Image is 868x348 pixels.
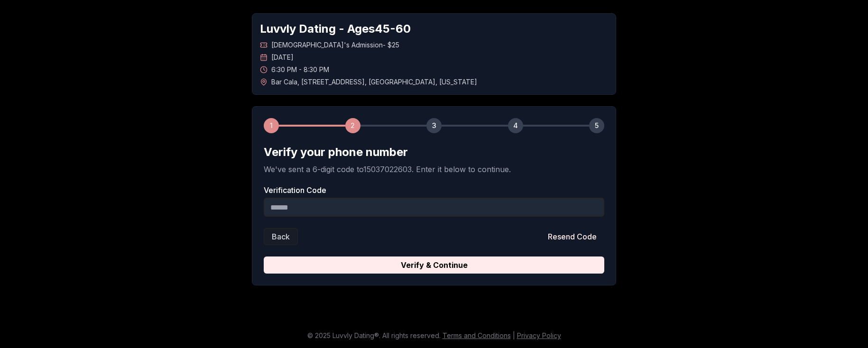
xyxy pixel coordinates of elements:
div: 5 [589,118,604,133]
span: Bar Cala , [STREET_ADDRESS] , [GEOGRAPHIC_DATA] , [US_STATE] [271,77,477,87]
a: Terms and Conditions [443,331,511,339]
a: Privacy Policy [517,331,561,339]
button: Resend Code [540,228,604,245]
h1: Luvvly Dating - Ages 45 - 60 [260,21,608,37]
p: We've sent a 6-digit code to 15037022603 . Enter it below to continue. [264,164,604,175]
div: 2 [345,118,360,133]
button: Back [264,228,298,245]
div: 4 [508,118,523,133]
span: [DEMOGRAPHIC_DATA]'s Admission - $25 [271,40,399,50]
button: Verify & Continue [264,256,604,274]
div: 3 [426,118,442,133]
span: 6:30 PM - 8:30 PM [271,65,329,74]
span: | [513,331,515,339]
label: Verification Code [264,186,604,194]
h2: Verify your phone number [264,145,604,160]
div: 1 [264,118,279,133]
span: [DATE] [271,53,294,62]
